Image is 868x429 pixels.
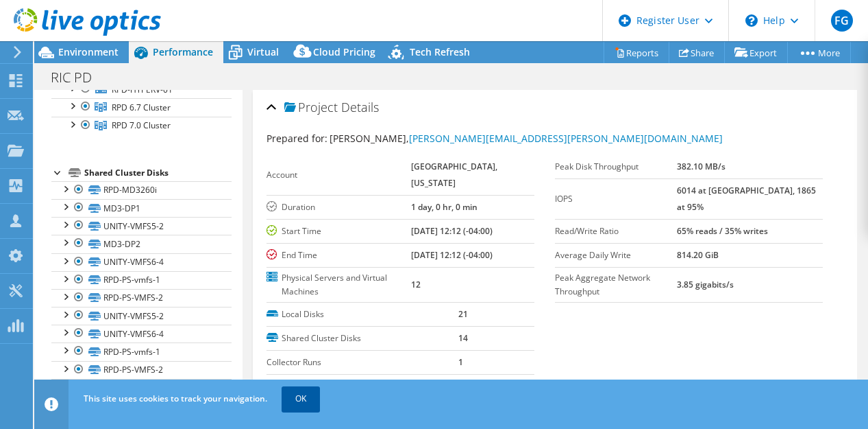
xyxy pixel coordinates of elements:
label: Start Time [266,224,411,238]
span: RPD 7.0 Cluster [112,119,171,131]
a: RPD 6.7 Cluster [51,98,232,116]
b: 814.20 GiB [677,249,719,261]
span: Project [284,101,338,115]
span: Performance [153,45,213,58]
label: Peak Aggregate Network Throughput [555,271,677,299]
b: 1 [458,356,463,368]
a: UNITY-VMFS6-4 [51,253,232,271]
b: 65% reads / 35% writes [677,225,768,237]
label: Prepared for: [266,132,327,145]
a: UNITY-VMFS5-2 [51,217,232,235]
a: RPD-PS-vmfs-1 [51,343,232,360]
b: 14 [458,332,468,344]
label: Collector Runs [266,356,458,369]
span: Environment [58,45,119,58]
label: Duration [266,200,411,214]
a: RPD 7.0 Cluster [51,117,232,135]
a: [PERSON_NAME][EMAIL_ADDRESS][PERSON_NAME][DOMAIN_NAME] [409,132,723,145]
span: RPD-HYPERV-01 [112,84,173,95]
a: UNITY-VMFS5-2 [51,307,232,325]
a: RPD-PS-VMFS-2 [51,289,232,307]
b: 1 day, 0 hr, 0 min [411,201,478,213]
a: MD3-DP1 [51,199,232,217]
b: [GEOGRAPHIC_DATA], [US_STATE] [411,161,497,189]
b: 3.85 gigabits/s [677,279,734,290]
a: UNITY-VMFS6-4 [51,325,232,343]
a: MD3-DP2 [51,235,232,253]
span: This site uses cookies to track your navigation. [84,393,267,404]
span: FG [831,10,853,32]
label: Read/Write Ratio [555,224,677,238]
b: 12 [411,279,421,290]
a: More [787,42,851,63]
div: Shared Cluster Disks [84,165,232,181]
span: Details [341,99,379,115]
span: Cloud Pricing [313,45,375,58]
label: Average Daily Write [555,248,677,262]
label: End Time [266,248,411,262]
label: Shared Cluster Disks [266,332,458,345]
span: Virtual [247,45,279,58]
label: Account [266,168,411,182]
label: Local Disks [266,308,458,321]
b: 6014 at [GEOGRAPHIC_DATA], 1865 at 95% [677,185,816,213]
svg: \n [745,14,758,27]
b: [DATE] 12:12 (-04:00) [411,225,493,237]
b: 382.10 MB/s [677,161,726,172]
a: RPD-PS-VMFS-2 [51,361,232,379]
a: RPD-MD3260i [51,181,232,199]
span: Tech Refresh [410,45,470,58]
a: RPD-MD3260i [51,379,232,397]
label: Physical Servers and Virtual Machines [266,271,411,299]
a: RPD-PS-vmfs-1 [51,271,232,289]
a: RPD-HYPERV-01 [51,80,232,98]
span: RPD 6.7 Cluster [112,102,171,113]
b: 21 [458,308,468,320]
h1: RIC PD [45,70,113,85]
a: Export [724,42,788,63]
label: Peak Disk Throughput [555,160,677,174]
span: [PERSON_NAME], [330,132,723,145]
b: [DATE] 12:12 (-04:00) [411,249,493,261]
label: IOPS [555,192,677,206]
a: Reports [604,42,669,63]
a: Share [669,42,725,63]
a: OK [282,386,320,411]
